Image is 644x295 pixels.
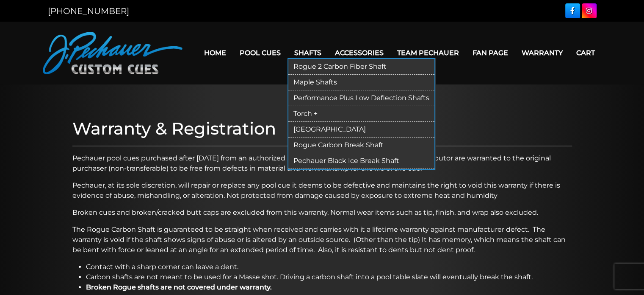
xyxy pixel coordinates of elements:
[48,6,129,16] a: [PHONE_NUMBER]
[288,90,434,106] a: Performance Plus Low Deflection Shafts
[288,153,434,169] a: Pechauer Black Ice Break Shaft
[515,42,569,64] a: Warranty
[328,42,390,64] a: Accessories
[288,122,434,138] a: [GEOGRAPHIC_DATA]
[287,42,328,64] a: Shafts
[86,272,572,282] li: Carbon shafts are not meant to be used for a Masse shot. Driving a carbon shaft into a pool table...
[72,118,572,139] h1: Warranty & Registration
[43,32,182,74] img: Pechauer Custom Cues
[288,75,434,90] a: Maple Shafts
[569,42,602,64] a: Cart
[288,59,434,75] a: Rogue 2 Carbon Fiber Shaft
[86,262,572,272] li: Contact with a sharp corner can leave a dent.
[72,208,572,218] p: Broken cues and broken/cracked butt caps are excluded from this warranty. Normal wear items such ...
[390,42,466,64] a: Team Pechauer
[233,42,287,64] a: Pool Cues
[466,42,515,64] a: Fan Page
[288,138,434,153] a: Rogue Carbon Break Shaft
[288,106,434,122] a: Torch +
[72,153,572,174] p: Pechauer pool cues purchased after [DATE] from an authorized [PERSON_NAME] Custom Cues dealer/dis...
[86,283,272,291] strong: Broken Rogue shafts are not covered under warranty.
[197,42,233,64] a: Home
[72,180,572,201] p: Pechauer, at its sole discretion, will repair or replace any pool cue it deems to be defective an...
[72,225,572,255] p: The Rogue Carbon Shaft is guaranteed to be straight when received and carries with it a lifetime ...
